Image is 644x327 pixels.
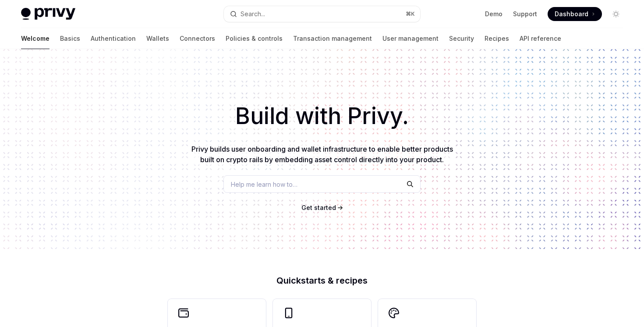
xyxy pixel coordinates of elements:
a: Get started [301,203,336,212]
a: Wallets [146,28,169,49]
a: Recipes [485,28,509,49]
a: Security [449,28,474,49]
a: Policies & controls [226,28,283,49]
span: Dashboard [555,10,588,18]
span: Privy builds user onboarding and wallet infrastructure to enable better products built on crypto ... [191,145,453,164]
a: Authentication [91,28,136,49]
button: Open search [224,6,420,22]
a: Welcome [21,28,50,49]
a: Connectors [180,28,215,49]
span: Get started [301,204,336,211]
h1: Build with Privy. [14,99,630,133]
button: Toggle dark mode [609,7,623,21]
img: light logo [21,8,75,20]
a: Basics [60,28,80,49]
a: User management [382,28,439,49]
a: Demo [485,10,502,18]
h2: Quickstarts & recipes [168,276,476,285]
a: Transaction management [293,28,372,49]
span: ⌘ K [406,11,415,18]
div: Search... [241,9,265,19]
a: API reference [520,28,561,49]
span: Help me learn how to… [231,180,297,189]
a: Support [513,10,537,18]
a: Dashboard [548,7,602,21]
